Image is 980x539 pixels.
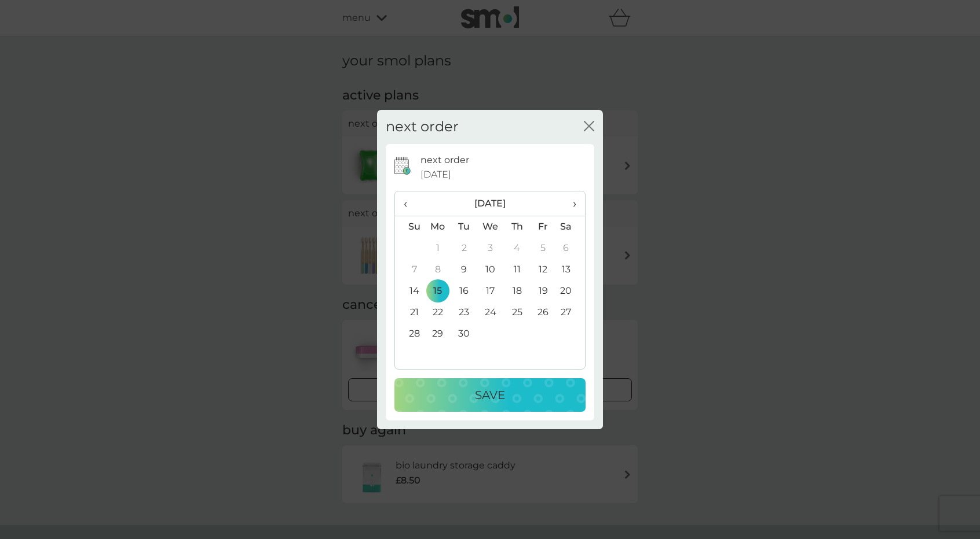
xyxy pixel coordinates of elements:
th: Fr [530,216,556,238]
th: Tu [451,216,477,238]
th: [DATE] [425,191,556,216]
td: 20 [556,280,585,302]
th: Su [395,216,425,238]
td: 15 [425,280,451,302]
span: [DATE] [420,167,451,182]
span: › [565,191,576,216]
span: ‹ [404,191,416,216]
th: Mo [425,216,451,238]
td: 9 [451,259,477,280]
td: 13 [556,259,585,280]
th: We [477,216,504,238]
td: 17 [477,280,504,302]
td: 8 [425,259,451,280]
td: 21 [395,302,425,323]
td: 10 [477,259,504,280]
td: 22 [425,302,451,323]
td: 11 [504,259,530,280]
td: 6 [556,238,585,259]
td: 12 [530,259,556,280]
td: 26 [530,302,556,323]
td: 16 [451,280,477,302]
td: 24 [477,302,504,323]
td: 4 [504,238,530,259]
p: next order [420,153,469,168]
td: 30 [451,323,477,345]
button: close [584,121,594,133]
td: 14 [395,280,425,302]
td: 2 [451,238,477,259]
td: 29 [425,323,451,345]
th: Th [504,216,530,238]
td: 1 [425,238,451,259]
button: Save [394,378,586,412]
td: 3 [477,238,504,259]
td: 27 [556,302,585,323]
td: 7 [395,259,425,280]
th: Sa [556,216,585,238]
td: 5 [530,238,556,259]
td: 23 [451,302,477,323]
td: 28 [395,323,425,345]
h2: next order [386,119,459,135]
p: Save [475,386,505,404]
td: 18 [504,280,530,302]
td: 19 [530,280,556,302]
td: 25 [504,302,530,323]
